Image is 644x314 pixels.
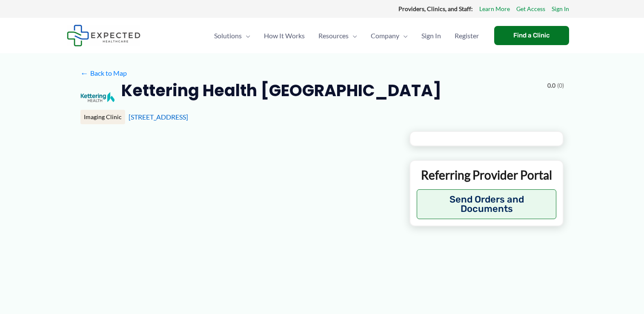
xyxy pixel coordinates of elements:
button: Send Orders and Documents [417,189,557,219]
div: Imaging Clinic [80,110,125,124]
span: Menu Toggle [349,21,357,51]
img: Expected Healthcare Logo - side, dark font, small [67,25,140,46]
a: ResourcesMenu Toggle [312,21,364,51]
span: ← [80,69,89,77]
a: SolutionsMenu Toggle [207,21,257,51]
span: Sign In [421,21,441,51]
span: Resources [318,21,349,51]
nav: Primary Site Navigation [207,21,486,51]
strong: Providers, Clinics, and Staff: [398,5,473,12]
a: Find a Clinic [494,26,569,45]
a: ←Back to Map [80,67,127,80]
a: CompanyMenu Toggle [364,21,415,51]
span: Menu Toggle [399,21,408,51]
a: Learn More [479,3,510,14]
a: [STREET_ADDRESS] [129,113,188,121]
span: Register [455,21,479,51]
p: Referring Provider Portal [417,167,557,183]
a: Sign In [552,3,569,14]
a: How It Works [257,21,312,51]
span: 0.0 [547,80,555,91]
span: Menu Toggle [242,21,250,51]
a: Register [448,21,486,51]
a: Get Access [516,3,545,14]
h2: Kettering Health [GEOGRAPHIC_DATA] [121,80,441,101]
a: Sign In [415,21,448,51]
span: Company [371,21,399,51]
span: Solutions [214,21,242,51]
span: How It Works [264,21,305,51]
span: (0) [557,80,564,91]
